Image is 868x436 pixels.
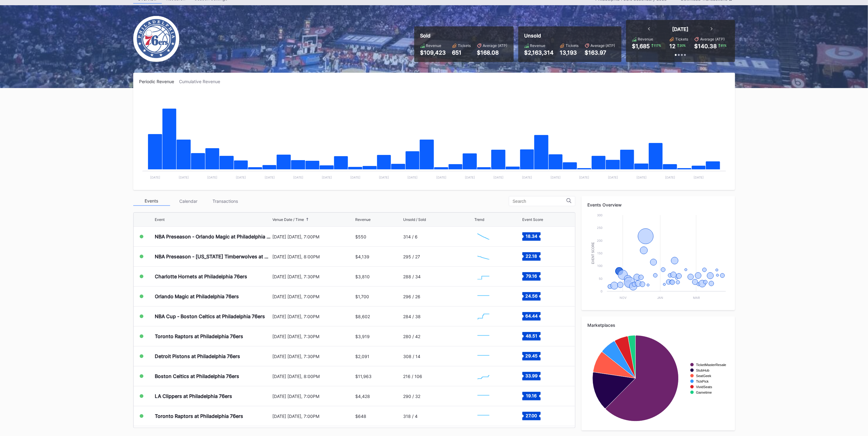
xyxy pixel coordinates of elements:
div: 318 / 4 [403,414,418,419]
div: $1,700 [355,294,369,299]
text: 33.99 [525,373,538,378]
text: Nov [619,296,626,299]
text: [DATE] [465,176,475,179]
text: [DATE] [436,176,446,179]
div: Average (ATP) [483,43,508,48]
div: [DATE] [DATE], 7:00PM [273,234,354,239]
text: 150 [597,251,602,255]
div: Event Score [522,217,543,222]
div: $109,423 [420,49,446,56]
div: Toronto Raptors at Philadelphia 76ers [155,333,243,339]
div: $3,919 [355,334,370,339]
text: [DATE] [636,176,647,179]
div: Periodic Revenue [139,79,179,84]
text: 64.44 [525,313,538,318]
div: $648 [355,414,366,419]
div: NBA Preseason - [US_STATE] Timberwolves at Philadelphia 76ers [155,253,271,260]
div: Charlotte Hornets at Philadelphia 76ers [155,273,247,280]
svg: Chart title [474,249,492,264]
div: 20 % [679,43,687,48]
text: [DATE] [350,176,360,179]
div: $163.97 [585,49,615,56]
div: $140.38 [695,43,717,49]
img: Philadelphia_76ers.png [133,16,179,62]
div: Trend [474,217,484,222]
div: 13,193 [560,49,579,56]
svg: Chart title [474,269,492,284]
text: [DATE] [522,176,532,179]
div: Event [155,217,165,222]
div: $2,163,314 [524,49,554,56]
div: [DATE] [DATE], 7:30PM [273,354,354,359]
div: 314 / 6 [403,234,418,239]
div: Marketplaces [588,322,729,328]
div: Average (ATP) [591,43,615,48]
text: [DATE] [179,176,189,179]
div: Transactions [207,196,244,206]
svg: Chart title [474,329,492,344]
text: TicketMasterResale [696,363,726,367]
div: $168.08 [477,49,508,56]
div: Unsold [524,33,615,39]
div: 295 / 27 [403,254,420,259]
div: [DATE] [DATE], 8:00PM [273,254,354,259]
div: [DATE] [DATE], 7:00PM [273,394,354,399]
svg: Chart title [588,212,729,304]
svg: Chart title [474,309,492,324]
text: [DATE] [150,176,160,179]
svg: Chart title [474,349,492,364]
div: $2,091 [355,354,369,359]
div: Cumulative Revenue [179,79,225,84]
div: [DATE] [DATE], 7:00PM [273,294,354,299]
div: NBA Preseason - Orlando Magic at Philadelphia 76ers [155,233,271,240]
div: Tickets [566,43,579,48]
text: Gametime [696,391,712,394]
text: [DATE] [379,176,389,179]
div: Tickets [675,37,688,41]
text: 18.34 [526,233,537,239]
div: 651 [452,49,471,56]
text: [DATE] [551,176,561,179]
svg: Chart title [474,368,492,384]
div: 12 [670,43,676,49]
svg: Chart title [474,388,492,404]
div: Revenue [355,217,371,222]
text: VividSeats [696,385,712,389]
text: 48.51 [526,333,537,338]
div: 290 / 32 [403,394,420,399]
div: 308 / 14 [403,354,420,359]
div: [DATE] [DATE], 7:00PM [273,414,354,419]
div: 296 / 26 [403,294,420,299]
text: SeatGeek [696,374,711,378]
text: Jan [657,296,663,299]
div: Events [133,196,170,206]
div: Revenue [530,43,546,48]
div: [DATE] [DATE], 7:00PM [273,314,354,319]
div: 216 / 106 [403,374,422,379]
div: [DATE] [DATE], 8:00PM [273,374,354,379]
div: 288 / 34 [403,274,421,279]
text: [DATE] [207,176,217,179]
div: NBA Cup - Boston Celtics at Philadelphia 76ers [155,313,265,319]
div: $11,963 [355,374,372,379]
svg: Chart title [474,408,492,424]
text: [DATE] [694,176,704,179]
text: [DATE] [236,176,246,179]
div: 280 / 42 [403,334,420,339]
div: Boston Celtics at Philadelphia 76ers [155,373,239,379]
text: 100 [597,264,602,268]
div: Revenue [638,37,653,41]
div: Tickets [458,43,471,48]
text: [DATE] [665,176,675,179]
svg: Chart title [588,332,729,424]
div: $3,810 [355,274,370,279]
div: $1,685 [632,43,650,49]
div: 284 / 38 [403,314,421,319]
div: 117 % [653,43,662,48]
div: 81 % [720,43,727,48]
text: 200 [597,239,602,242]
div: Venue Date / Time [273,217,304,222]
text: [DATE] [407,176,418,179]
text: 79.16 [526,273,537,279]
div: Toronto Raptors at Philadelphia 76ers [155,413,243,419]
